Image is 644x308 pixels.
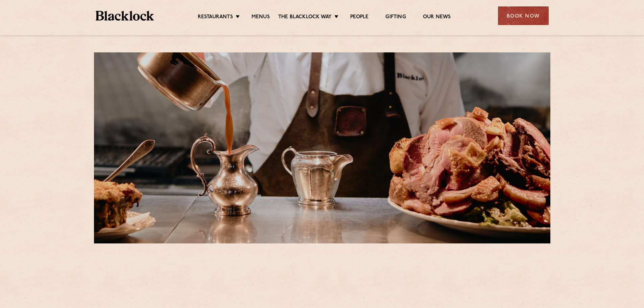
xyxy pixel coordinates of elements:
img: BL_Textured_Logo-footer-cropped.svg [96,11,154,21]
div: Book Now [498,6,549,25]
a: Gifting [385,14,406,21]
a: Menus [252,14,270,21]
a: The Blacklock Way [278,14,332,21]
a: Our News [423,14,451,21]
a: People [350,14,368,21]
a: Restaurants [198,14,233,21]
